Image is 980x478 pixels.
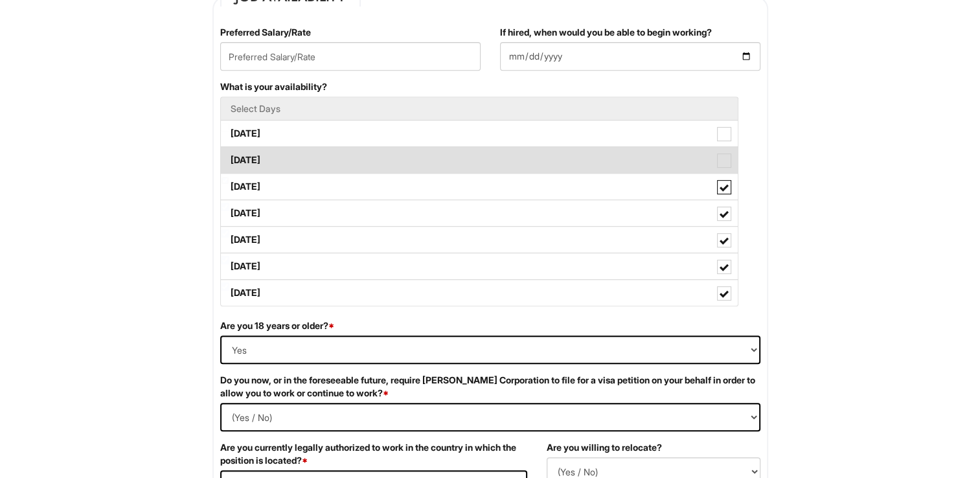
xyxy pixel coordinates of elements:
[500,26,712,39] label: If hired, when would you be able to begin working?
[220,42,481,71] input: Preferred Salary/Rate
[221,280,738,306] label: [DATE]
[221,147,738,173] label: [DATE]
[220,336,760,364] select: (Yes / No)
[221,200,738,226] label: [DATE]
[221,227,738,253] label: [DATE]
[547,441,662,454] label: Are you willing to relocate?
[221,120,738,146] label: [DATE]
[220,26,311,39] label: Preferred Salary/Rate
[220,403,760,431] select: (Yes / No)
[221,253,738,279] label: [DATE]
[221,174,738,199] label: [DATE]
[231,104,728,113] h5: Select Days
[220,319,334,332] label: Are you 18 years or older?
[220,374,760,400] label: Do you now, or in the foreseeable future, require [PERSON_NAME] Corporation to file for a visa pe...
[220,441,527,467] label: Are you currently legally authorized to work in the country in which the position is located?
[220,80,327,93] label: What is your availability?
